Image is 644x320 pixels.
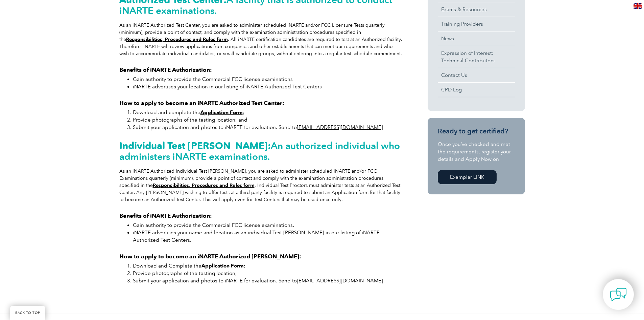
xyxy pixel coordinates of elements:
li: Provide photographs of the testing location; and [133,116,403,124]
li: Download and Complete the ; [133,262,403,270]
li: Submit your application and photos to iNARTE for evaluation. Send to [133,277,403,284]
a: Responsibilities, Procedures and Rules form [153,183,255,188]
a: [EMAIL_ADDRESS][DOMAIN_NAME] [297,278,383,284]
a: Exams & Resources [438,2,515,17]
li: Provide photographs of the testing location; [133,270,403,277]
img: contact-chat.png [610,286,627,303]
li: Download and complete the ; [133,109,403,116]
strong: How to apply to become an iNARTE Authorized [PERSON_NAME]: [119,253,301,260]
a: CPD Log [438,83,515,97]
div: As an iNARTE Authorized Individual Test [PERSON_NAME], you are asked to administer scheduled iNAR... [119,168,403,203]
img: en [634,3,642,9]
a: News [438,31,515,46]
strong: Benefits of iNARTE Authorization: [119,212,212,219]
strong: Benefits of iNARTE Authorization: [119,66,212,73]
li: iNARTE advertises your location in our listing of iNARTE Authorized Test Centers [133,83,403,90]
a: Responsibilities, Procedures and Rules form [126,37,228,42]
h3: Ready to get certified? [438,127,515,135]
a: Application Form [200,109,243,115]
a: Application Form [201,263,244,269]
strong: How to apply to become an iNARTE Authorized Test Center: [119,100,284,106]
a: Expression of Interest:Technical Contributors [438,46,515,68]
h2: An authorized individual who administers iNARTE examinations. [119,140,403,162]
p: Once you’ve checked and met the requirements, register your details and Apply Now on [438,141,515,163]
li: iNARTE advertises your name and location as an individual Test [PERSON_NAME] in our listing of iN... [133,229,403,244]
a: Exemplar LINK [438,170,497,184]
li: Submit your application and photos to iNARTE for evaluation. Send to [133,124,403,131]
li: Gain authority to provide the Commercial FCC license examinations. [133,221,403,229]
a: [EMAIL_ADDRESS][DOMAIN_NAME] [297,124,383,130]
div: As an iNARTE Authorized Test Center, you are asked to administer scheduled iNARTE and/or FCC Lice... [119,22,403,57]
a: Training Providers [438,17,515,31]
strong: Individual Test [PERSON_NAME]: [119,140,271,151]
a: BACK TO TOP [10,306,45,320]
a: Contact Us [438,68,515,82]
li: Gain authority to provide the Commercial FCC license examinations [133,76,403,83]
